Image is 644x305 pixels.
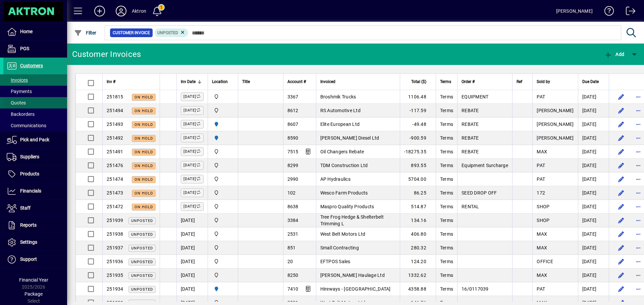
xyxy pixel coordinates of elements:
[320,190,368,196] span: Wesco Farm Products
[537,122,574,127] span: [PERSON_NAME]
[400,145,436,159] td: -18275.35
[287,231,299,237] span: 2531
[20,137,49,142] span: Pick and Pack
[131,260,153,264] span: Unposted
[3,97,67,108] a: Quotes
[212,203,234,210] span: Central
[20,256,37,262] span: Support
[320,122,360,127] span: Elite European Ltd
[135,123,153,127] span: On hold
[3,149,67,165] a: Suppliers
[400,241,436,255] td: 280.32
[462,163,508,168] span: Equipment Surcharge
[616,256,627,267] button: Edit
[74,30,97,35] span: Filter
[320,286,391,292] span: Hireways - [GEOGRAPHIC_DATA]
[320,108,361,113] span: RS Automotive Ltd
[633,174,644,184] button: More options
[20,239,37,245] span: Settings
[176,227,208,241] td: [DATE]
[212,121,234,128] span: HAMILTON
[212,258,234,265] span: Central
[537,78,574,85] div: Sold by
[176,214,208,227] td: [DATE]
[578,159,609,172] td: [DATE]
[320,259,351,264] span: EFTPOS Sales
[20,29,33,34] span: Home
[633,242,644,253] button: More options
[181,188,204,197] label: [DATE]
[287,286,299,292] span: 7410
[578,214,609,227] td: [DATE]
[287,78,306,85] span: Account #
[320,176,351,182] span: AP Hydraulics
[440,218,453,223] span: Terms
[462,286,489,292] span: 16/0117039
[287,204,299,209] span: 8638
[578,255,609,269] td: [DATE]
[462,190,497,196] span: SEED DROP OFF
[320,204,374,209] span: Maspro Quality Products
[212,217,234,224] span: Central
[3,23,67,40] a: Home
[400,90,436,104] td: 1106.48
[135,177,153,182] span: On hold
[537,259,553,264] span: OFFICE
[157,30,178,35] span: Unposted
[633,119,644,130] button: More options
[578,241,609,255] td: [DATE]
[462,122,479,127] span: REBATE
[599,1,614,23] a: Knowledge Base
[107,204,123,209] span: 251472
[440,135,453,141] span: Terms
[7,89,32,94] span: Payments
[578,104,609,118] td: [DATE]
[556,6,593,16] div: [PERSON_NAME]
[462,149,479,154] span: REBATE
[131,219,153,223] span: Unposted
[462,78,475,85] span: Order #
[181,134,204,142] label: [DATE]
[578,227,609,241] td: [DATE]
[287,122,299,127] span: 8607
[20,205,31,211] span: Staff
[107,273,123,278] span: 251935
[135,109,153,113] span: On hold
[440,259,453,264] span: Terms
[7,111,35,117] span: Backorders
[616,201,627,212] button: Edit
[537,245,547,250] span: MAX
[176,241,208,255] td: [DATE]
[107,231,123,237] span: 251938
[3,251,67,268] a: Support
[440,94,453,99] span: Terms
[107,259,123,264] span: 251936
[242,78,279,85] div: Title
[462,135,479,141] span: REBATE
[616,229,627,239] button: Edit
[582,78,599,85] span: Due Date
[3,120,67,131] a: Communications
[602,48,626,60] button: Add
[616,242,627,253] button: Edit
[7,123,46,128] span: Communications
[440,190,453,196] span: Terms
[320,78,335,85] span: Invoiced
[633,229,644,239] button: More options
[20,154,39,159] span: Suppliers
[24,291,43,297] span: Package
[440,245,453,250] span: Terms
[537,135,574,141] span: [PERSON_NAME]
[578,118,609,131] td: [DATE]
[135,205,153,209] span: On hold
[135,164,153,168] span: On hold
[440,176,453,182] span: Terms
[320,245,359,250] span: Small Contracting
[537,176,545,182] span: PAT
[537,108,574,113] span: [PERSON_NAME]
[107,122,123,127] span: 251493
[400,186,436,200] td: 86.25
[135,95,153,99] span: On hold
[400,118,436,131] td: -49.48
[3,132,67,148] a: Pick and Pack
